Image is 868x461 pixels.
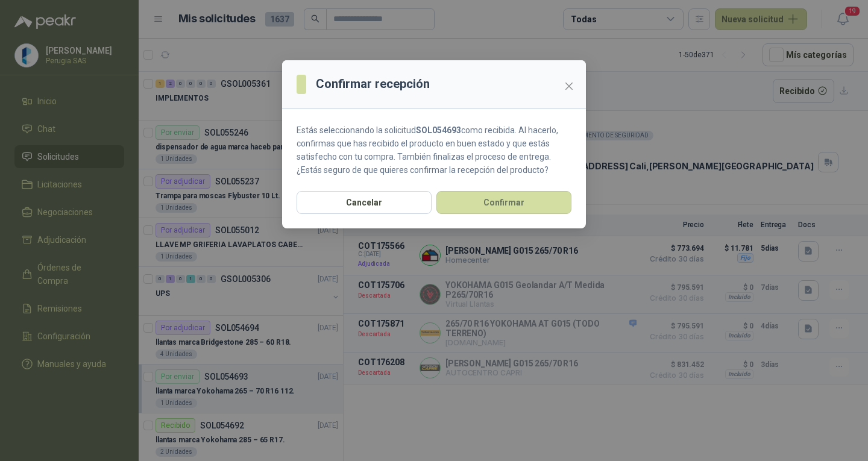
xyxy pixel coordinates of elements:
button: Cancelar [297,191,432,214]
button: Close [559,77,579,96]
span: close [564,81,574,91]
strong: SOL054693 [416,125,461,135]
p: Estás seleccionando la solicitud como recibida. Al hacerlo, confirmas que has recibido el product... [297,124,571,177]
button: Confirmar [436,191,571,214]
h3: Confirmar recepción [316,75,430,93]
